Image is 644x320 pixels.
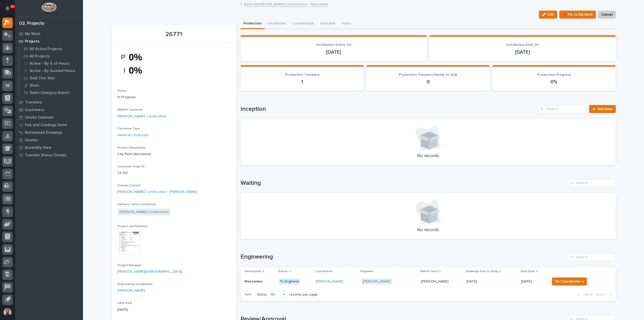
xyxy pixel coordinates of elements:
img: cK9DnMAFfR87260kOfyBRz0Sx3PHdwdBoR9BhCjDwxQ [117,46,155,81]
p: 0% [498,79,610,85]
p: Active - By % of Hours [30,61,69,66]
button: Edit [539,11,557,19]
div: 02. Projects [19,21,44,26]
p: Projects [25,39,39,44]
a: Assembly View [15,144,83,151]
div: To Engineer [279,278,300,285]
a: Active - By % of Hours [19,60,83,67]
span: Primary Contact [117,184,141,187]
p: 1 of 1 [240,289,255,301]
p: Quotes [25,138,38,143]
span: Status [117,89,127,92]
span: Project Description [117,146,145,149]
p: All Projects [30,54,50,59]
p: Assembly View [25,146,51,150]
a: Projects [15,38,83,45]
p: Coordinator [315,269,333,274]
tr: MezzanineMezzanine To Engineer[PERSON_NAME] [PERSON_NAME] [PERSON_NAME][PERSON_NAME] [DATE][DATE]... [240,276,616,287]
p: Engineer [360,269,373,274]
p: [DATE] [117,307,230,312]
a: Travelers [15,98,83,106]
p: Due Date [521,269,535,274]
a: General Contractor [117,133,149,138]
p: No records [247,227,610,233]
input: Search [568,179,616,187]
p: Travelers [25,100,42,105]
a: [PERSON_NAME] Construction - [PERSON_NAME] [117,189,197,195]
p: [DATE] [247,49,421,55]
p: [DATE] [435,49,610,55]
input: Search [568,253,616,261]
p: Active - By Quoted Hours [30,69,75,73]
span: Installation Ends On [506,43,539,47]
p: Mezzanine [245,278,263,284]
p: Show [257,293,266,297]
span: Project Manager [117,264,141,267]
a: Add New [589,105,616,113]
div: 30 [269,292,281,297]
a: Onsite Calendar [15,114,83,121]
a: My Work [15,30,83,38]
a: Traveler Status Details [15,151,83,159]
span: Production Travelers [285,73,319,77]
p: Onsite Calendar [25,115,54,120]
a: Customers [15,106,83,114]
a: [PERSON_NAME][DEMOGRAPHIC_DATA] [117,269,182,274]
p: Customers [25,108,44,112]
a: [PERSON_NAME] [363,279,390,284]
p: 1 [247,79,358,85]
span: Date Sold [117,302,132,305]
button: users-avatar [2,307,13,317]
span: Delivery / Work Location(s) [117,203,156,206]
button: Production [240,19,265,29]
p: No records [247,153,610,159]
p: Status [278,269,288,274]
span: Project Confirmation [117,225,148,228]
p: 26771 [117,31,230,38]
button: Installation [265,19,289,29]
button: Notifications [2,3,13,14]
p: My Work [25,32,40,36]
div: Notifications27 [6,6,13,14]
span: Edit [548,12,554,17]
a: Sales Category Export [19,89,83,96]
button: 📌 Pin to My Work [559,11,596,19]
p: Drawings Due to Shop [466,269,498,274]
h1: Waiting [240,180,566,187]
span: Add New [598,107,613,111]
p: City Parts Mezzanine [117,152,230,157]
a: Automated Drawings [15,129,83,136]
span: Cancel [601,12,613,18]
p: records per page [289,293,318,297]
span: Production Progress [537,73,571,77]
p: All Active Projects [30,47,62,51]
a: [PERSON_NAME] Construction [117,114,167,119]
p: Description [245,269,261,274]
a: [PERSON_NAME] [316,279,343,284]
a: Sold This Year [19,75,83,82]
p: 0 [372,79,484,85]
a: Quotes [15,136,83,144]
img: Workspace Logo [42,3,56,12]
button: Cancel [598,11,616,19]
a: Stats [19,82,83,89]
p: Sales Category Export [30,91,70,95]
p: [DATE] [521,279,546,284]
h1: Engineering [240,253,566,261]
a: Fab and Coatings Items [15,121,83,129]
button: Next [594,292,616,297]
p: Sold This Year [30,76,55,81]
p: [PERSON_NAME] [421,278,450,284]
button: To Coordinator → [552,277,587,286]
p: Traveler Status Details [25,153,66,158]
span: Next [596,292,608,297]
span: To Coordinator → [555,278,584,285]
a: All Projects [19,53,83,60]
input: Search [538,105,586,113]
button: Comments (3) [289,19,317,29]
button: Back [573,292,594,297]
span: Billable Customer [117,108,143,111]
p: 22-132 [117,170,230,176]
